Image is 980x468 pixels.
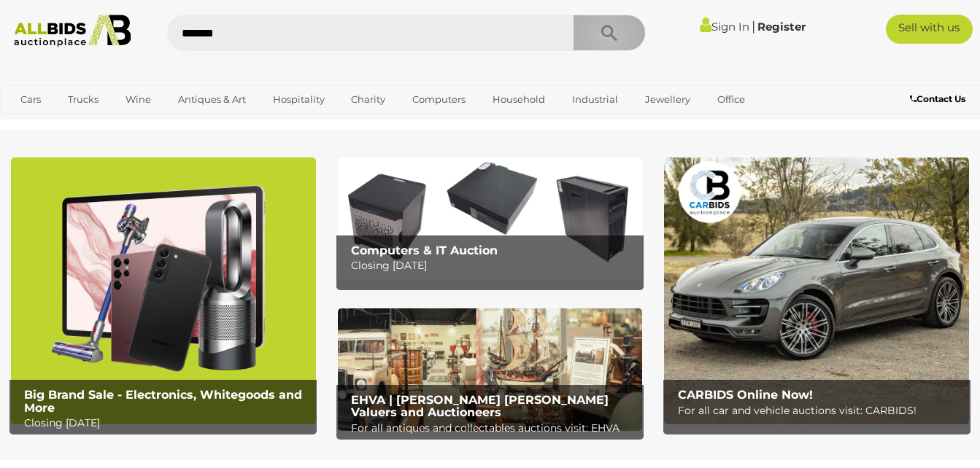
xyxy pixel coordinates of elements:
[664,157,969,424] img: CARBIDS Online Now!
[678,388,813,402] b: CARBIDS Online Now!
[169,87,255,112] a: Antiques & Art
[910,93,965,104] b: Contact Us
[573,15,646,51] button: Search
[11,87,50,112] a: Cars
[351,257,636,275] p: Closing [DATE]
[338,157,643,279] a: Computers & IT Auction Computers & IT Auction Closing [DATE]
[752,18,755,34] span: |
[563,87,628,112] a: Industrial
[11,157,316,424] img: Big Brand Sale - Electronics, Whitegoods and More
[116,87,161,112] a: Wine
[7,15,138,47] img: Allbids.com.au
[910,91,969,107] a: Contact Us
[11,112,60,136] a: Sports
[700,20,749,34] a: Sign In
[886,15,973,44] a: Sell with us
[757,20,806,34] a: Register
[636,87,700,112] a: Jewellery
[678,402,963,420] p: For all car and vehicle auctions visit: CARBIDS!
[24,388,302,415] b: Big Brand Sale - Electronics, Whitegoods and More
[338,157,643,279] img: Computers & IT Auction
[342,87,395,112] a: Charity
[708,87,755,112] a: Office
[403,87,475,112] a: Computers
[338,308,643,430] img: EHVA | Evans Hastings Valuers and Auctioneers
[11,157,316,424] a: Big Brand Sale - Electronics, Whitegoods and More Big Brand Sale - Electronics, Whitegoods and Mo...
[263,87,334,112] a: Hospitality
[483,87,555,112] a: Household
[68,112,190,136] a: [GEOGRAPHIC_DATA]
[351,243,498,257] b: Computers & IT Auction
[351,393,609,420] b: EHVA | [PERSON_NAME] [PERSON_NAME] Valuers and Auctioneers
[24,414,309,432] p: Closing [DATE]
[351,419,636,437] p: For all antiques and collectables auctions visit: EHVA
[338,308,643,430] a: EHVA | Evans Hastings Valuers and Auctioneers EHVA | [PERSON_NAME] [PERSON_NAME] Valuers and Auct...
[58,87,108,112] a: Trucks
[664,157,969,424] a: CARBIDS Online Now! CARBIDS Online Now! For all car and vehicle auctions visit: CARBIDS!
